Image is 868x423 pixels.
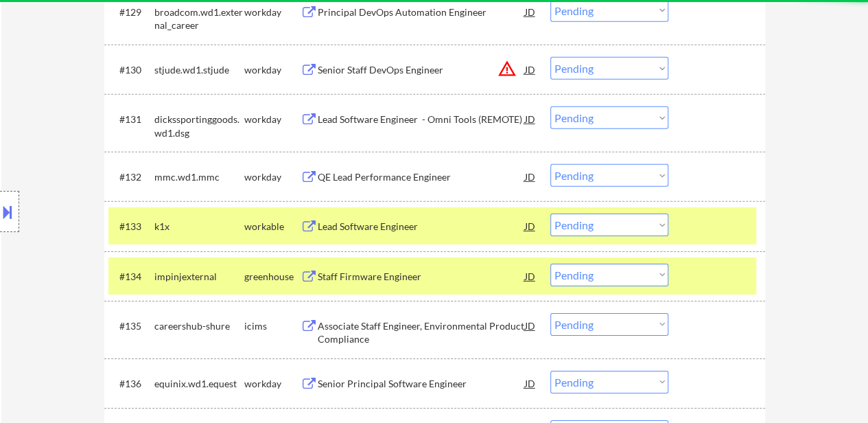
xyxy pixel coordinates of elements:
[524,57,537,82] div: JD
[524,106,537,131] div: JD
[119,377,143,391] div: #136
[524,264,537,288] div: JD
[524,164,537,189] div: JD
[524,214,537,238] div: JD
[318,319,525,346] div: Associate Staff Engineer, Environmental Product Compliance
[154,5,244,32] div: broadcom.wd1.external_career
[318,63,525,77] div: Senior Staff DevOps Engineer
[318,270,525,284] div: Staff Firmware Engineer
[318,220,525,233] div: Lead Software Engineer
[244,270,301,284] div: greenhouse
[244,113,301,126] div: workday
[119,5,143,19] div: #129
[524,371,537,396] div: JD
[154,377,244,391] div: equinix.wd1.equest
[318,170,525,184] div: QE Lead Performance Engineer
[244,319,301,333] div: icims
[244,220,301,233] div: workable
[318,5,525,19] div: Principal DevOps Automation Engineer
[318,113,525,126] div: Lead Software Engineer - Omni Tools (REMOTE)
[244,170,301,184] div: workday
[119,63,143,77] div: #130
[154,63,244,77] div: stjude.wd1.stjude
[244,5,301,19] div: workday
[244,63,301,77] div: workday
[524,313,537,338] div: JD
[318,377,525,391] div: Senior Principal Software Engineer
[244,377,301,391] div: workday
[497,59,517,78] button: warning_amber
